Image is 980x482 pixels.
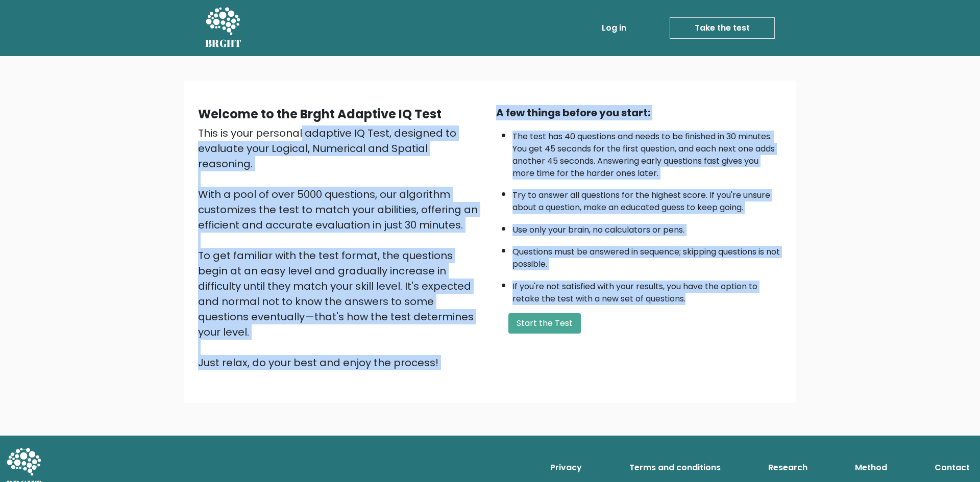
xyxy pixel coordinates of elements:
a: Take the test [670,17,775,39]
li: Questions must be answered in sequence; skipping questions is not possible. [512,241,782,270]
li: The test has 40 questions and needs to be finished in 30 minutes. You get 45 seconds for the firs... [512,125,782,180]
button: Start the Test [508,313,581,334]
h5: BRGHT [205,37,242,49]
a: Method [851,458,891,478]
b: Welcome to the Brght Adaptive IQ Test [198,106,442,122]
li: If you're not satisfied with your results, you have the option to retake the test with a new set ... [512,275,782,305]
a: BRGHT [205,4,242,52]
div: A few things before you start: [496,105,782,120]
a: Log in [598,18,630,38]
a: Privacy [546,458,586,478]
li: Use only your brain, no calculators or pens. [512,219,782,236]
li: Try to answer all questions for the highest score. If you're unsure about a question, make an edu... [512,184,782,214]
a: Terms and conditions [625,458,725,478]
div: This is your personal adaptive IQ Test, designed to evaluate your Logical, Numerical and Spatial ... [198,125,484,370]
a: Research [764,458,812,478]
a: Contact [930,458,974,478]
